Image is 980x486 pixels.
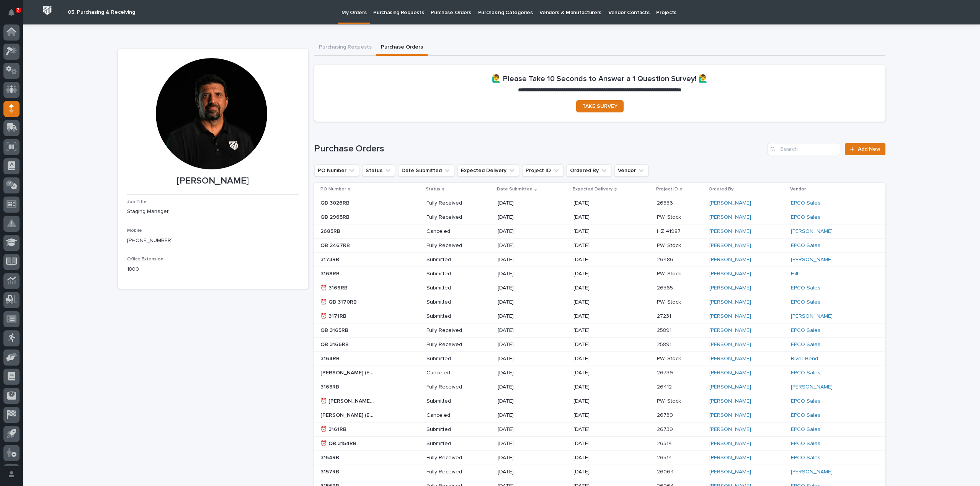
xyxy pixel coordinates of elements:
p: PWI Stock [657,213,683,221]
a: [PERSON_NAME] [709,327,751,334]
p: Vendor [790,185,806,193]
p: 26486 [657,255,675,263]
p: ⏰ QB 3170RB [320,297,358,306]
p: Submitted [426,440,481,447]
p: Ordered By [709,185,733,193]
p: 26412 [657,382,673,390]
button: PO Number [314,164,359,177]
p: 26514 [657,439,673,447]
tr: 3173RB3173RB Submitted[DATE][DATE]2648626486 [PERSON_NAME] [PERSON_NAME] [314,253,885,267]
p: ⏰ Verbal Reinhart (EPCO 9/30/25) [320,397,377,405]
p: [DATE] [498,455,552,461]
p: 3163RB [320,382,341,390]
a: [PERSON_NAME] [709,313,751,320]
p: [DATE] [573,412,628,419]
a: Hilti [791,271,800,277]
p: [DATE] [498,327,552,334]
p: ⏰ 3171RB [320,312,348,320]
a: [PERSON_NAME] [709,257,751,263]
a: [PERSON_NAME] [709,412,751,419]
p: [DATE] [498,200,552,206]
p: ⏰ 3161RB [320,425,348,433]
button: Ordered By [567,164,611,177]
tr: ⏰ 3161RB⏰ 3161RB Submitted[DATE][DATE]2673926739 [PERSON_NAME] EPCO Sales [314,423,885,437]
tr: ⏰ 3171RB⏰ 3171RB Submitted[DATE][DATE]2723127231 [PERSON_NAME] [PERSON_NAME] [314,309,885,323]
p: PWI Stock [657,397,683,405]
p: Fully Received [426,214,481,221]
p: [DATE] [498,469,552,475]
tr: QB 3165RBQB 3165RB Fully Received[DATE][DATE]2589125891 [PERSON_NAME] EPCO Sales [314,323,885,338]
a: EPCO Sales [791,412,820,419]
p: 26556 [657,198,675,206]
a: [PERSON_NAME] [709,341,751,348]
a: [PERSON_NAME] [709,200,751,206]
p: QB 2965RB [320,213,351,221]
p: [DATE] [498,412,552,419]
tr: [PERSON_NAME] (EPCO [DATE])[PERSON_NAME] (EPCO [DATE]) Canceled[DATE][DATE]2673926739 [PERSON_NAM... [314,408,885,423]
p: Fully Received [426,327,481,334]
h2: 🙋‍♂️ Please Take 10 Seconds to Answer a 1 Question Survey! 🙋‍♂️ [492,74,708,83]
tr: 3163RB3163RB Fully Received[DATE][DATE]2641226412 [PERSON_NAME] [PERSON_NAME] [314,380,885,394]
tr: QB 2965RBQB 2965RB Fully Received[DATE][DATE]PWI StockPWI Stock [PERSON_NAME] EPCO Sales [314,210,885,224]
div: Notifications2 [10,9,20,21]
a: [PERSON_NAME] [709,455,751,461]
p: Canceled [426,228,481,235]
tr: ⏰ [PERSON_NAME] (EPCO [DATE])⏰ [PERSON_NAME] (EPCO [DATE]) Submitted[DATE][DATE]PWI StockPWI Stoc... [314,394,885,408]
button: Vendor [614,164,648,177]
span: TAKE SURVEY [582,104,617,109]
a: [PERSON_NAME] [709,285,751,291]
button: Project ID [522,164,563,177]
a: [PERSON_NAME] [709,356,751,362]
span: Office Extension [127,257,163,262]
p: [DATE] [498,384,552,390]
p: Submitted [426,426,481,433]
p: PWI Stock [657,269,683,277]
p: Submitted [426,398,481,405]
a: [PERSON_NAME] [709,299,751,306]
p: Expected Delivery [573,185,612,193]
a: [PERSON_NAME] [791,228,833,235]
a: [PERSON_NAME] [791,313,833,320]
p: [DATE] [573,370,628,376]
p: PWI Stock [657,297,683,306]
p: [DATE] [498,313,552,320]
a: [PERSON_NAME] [709,469,751,475]
button: Expected Delivery [457,164,519,177]
a: EPCO Sales [791,200,820,206]
p: 26565 [657,283,675,291]
h2: 05. Purchasing & Receiving [68,9,135,16]
p: Submitted [426,285,481,291]
p: Fully Received [426,455,481,461]
a: EPCO Sales [791,285,820,291]
p: QB 3165RB [320,326,350,334]
span: Add New [858,146,880,152]
button: Purchase Orders [376,40,428,56]
p: ⏰ QB 3154RB [320,439,358,447]
p: Staging Manager [127,208,299,216]
a: [PERSON_NAME] [791,384,833,390]
a: [PERSON_NAME] [709,384,751,390]
p: ⏰ 3169RB [320,283,349,291]
a: [PERSON_NAME] [709,214,751,221]
button: Purchasing Requests [314,40,376,56]
p: [DATE] [573,398,628,405]
a: [PERSON_NAME] [791,257,833,263]
a: EPCO Sales [791,398,820,405]
p: [DATE] [498,299,552,306]
p: [DATE] [573,200,628,206]
p: [DATE] [498,356,552,362]
p: 27231 [657,312,673,320]
p: Date Submitted [497,185,532,193]
p: [DATE] [498,271,552,277]
span: Job Title [127,200,147,204]
p: 2685RB [320,227,342,235]
p: PO Number [320,185,346,193]
button: Notifications [3,5,20,21]
p: [DATE] [573,356,628,362]
tr: ⏰ 3169RB⏰ 3169RB Submitted[DATE][DATE]2656526565 [PERSON_NAME] EPCO Sales [314,281,885,295]
p: Submitted [426,356,481,362]
p: [DATE] [573,384,628,390]
button: Date Submitted [398,164,454,177]
tr: 3154RB3154RB Fully Received[DATE][DATE]2651426514 [PERSON_NAME] EPCO Sales [314,450,885,465]
p: Verbal Reinhart (EPCO 9/30/25) [320,411,377,419]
